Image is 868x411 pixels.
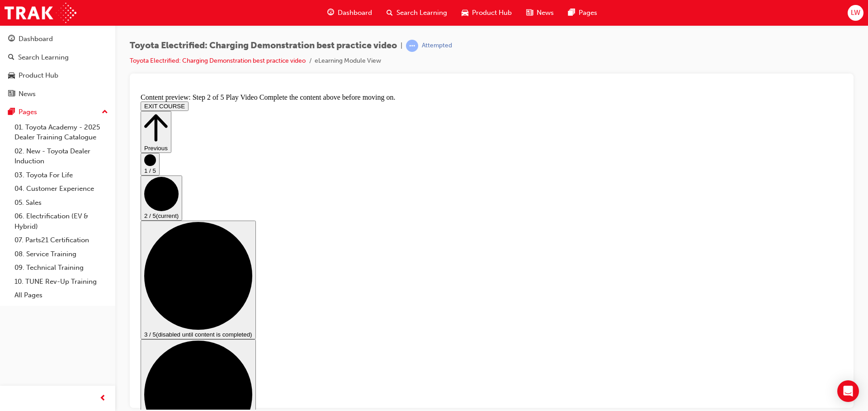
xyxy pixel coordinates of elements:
a: 06. Electrification (EV & Hybrid) [11,209,112,233]
a: car-iconProduct Hub [454,4,519,22]
a: 09. Technical Training [11,261,112,275]
a: 08. Service Training [11,247,112,261]
span: news-icon [8,90,15,98]
button: DashboardSearch LearningProduct HubNews [4,29,112,104]
span: guage-icon [327,7,334,18]
span: search-icon [8,54,14,62]
span: Product Hub [472,8,512,18]
button: 1 / 5 [4,63,23,86]
div: Pages [19,107,37,117]
button: EXIT COURSE [4,12,52,21]
button: Pages [4,104,112,120]
a: Product Hub [4,67,112,84]
div: Attempted [422,42,452,50]
a: guage-iconDashboard [320,4,379,22]
a: 07. Parts21 Certification [11,233,112,247]
a: News [4,86,112,102]
span: Toyota Electrified: Charging Demonstration best practice video [130,41,397,51]
span: learningRecordVerb_ATTEMPT-icon [406,40,418,52]
span: 1 / 5 [7,78,19,84]
button: LW [848,5,863,21]
span: News [537,8,554,18]
a: 02. New - Toyota Dealer Induction [11,144,112,168]
span: pages-icon [568,7,575,18]
span: LW [851,8,860,18]
a: news-iconNews [519,4,561,22]
span: 3 / 5 [7,241,19,248]
a: Dashboard [4,31,112,47]
span: car-icon [462,7,468,18]
span: search-icon [387,7,393,18]
span: prev-icon [99,393,106,404]
span: Dashboard [338,8,372,18]
span: pages-icon [8,108,15,116]
div: Open Intercom Messenger [837,380,859,402]
a: Toyota Electrified: Charging Demonstration best practice video [130,57,306,65]
span: news-icon [526,7,533,18]
div: Content preview: Step 2 of 5 Play Video Complete the content above before moving on. [4,4,706,12]
div: News [19,89,36,99]
a: 04. Customer Experience [11,182,112,196]
div: Dashboard [19,34,53,44]
a: 10. TUNE Rev-Up Training [11,275,112,289]
a: 05. Sales [11,196,112,210]
span: 2 / 5 [7,123,19,129]
span: up-icon [102,106,108,118]
span: car-icon [8,72,15,80]
div: Search Learning [18,52,69,63]
span: guage-icon [8,35,15,43]
img: Trak [5,3,76,23]
span: | [401,41,402,51]
button: Previous [4,21,34,63]
a: search-iconSearch Learning [379,4,454,22]
button: 3 / 5(disabled until content is completed) [4,131,119,249]
span: Search Learning [396,8,447,18]
button: 2 / 5(current) [4,86,45,131]
div: Product Hub [19,70,58,81]
a: pages-iconPages [561,4,604,22]
span: Previous [7,55,31,62]
li: eLearning Module View [315,56,381,66]
a: Search Learning [4,49,112,66]
a: 01. Toyota Academy - 2025 Dealer Training Catalogue [11,120,112,144]
span: Pages [579,8,597,18]
a: All Pages [11,288,112,302]
a: 03. Toyota For Life [11,168,112,182]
